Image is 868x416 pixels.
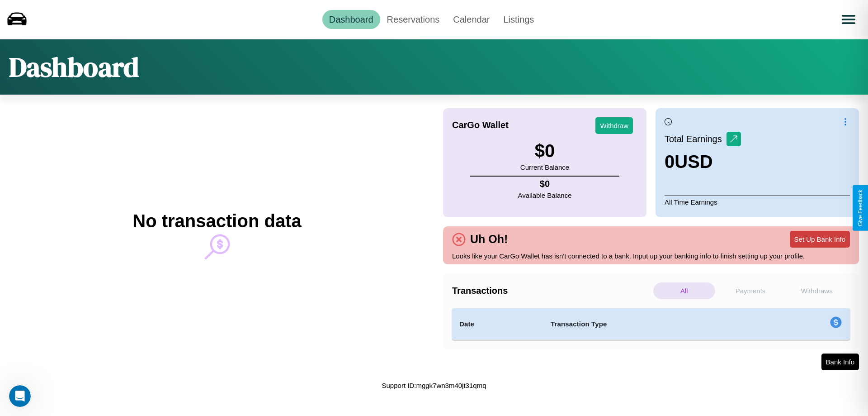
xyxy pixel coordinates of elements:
[452,286,651,296] h4: Transactions
[836,7,861,32] button: Open menu
[665,196,850,208] p: All Time Earnings
[665,131,726,147] p: Total Earnings
[452,120,509,130] h4: CarGo Wallet
[520,141,569,161] h3: $ 0
[857,190,863,226] div: Give Feedback
[380,10,447,29] a: Reservations
[665,152,741,172] h3: 0 USD
[132,211,301,231] h2: No transaction data
[446,10,496,29] a: Calendar
[520,161,569,173] p: Current Balance
[786,282,848,299] p: Withdraws
[9,48,139,86] h1: Dashboard
[653,282,715,299] p: All
[382,379,486,392] p: Support ID: mggk7wn3m40jt31qmq
[790,231,850,248] button: Set Up Bank Info
[496,10,541,29] a: Listings
[821,354,859,370] button: Bank Info
[452,250,850,262] p: Looks like your CarGo Wallet has isn't connected to a bank. Input up your banking info to finish ...
[322,10,380,29] a: Dashboard
[466,233,512,246] h4: Uh Oh!
[459,319,536,330] h4: Date
[518,179,572,189] h4: $ 0
[595,117,633,134] button: Withdraw
[452,308,850,340] table: simple table
[9,385,31,407] iframe: Intercom live chat
[518,189,572,201] p: Available Balance
[720,282,782,299] p: Payments
[551,319,756,330] h4: Transaction Type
